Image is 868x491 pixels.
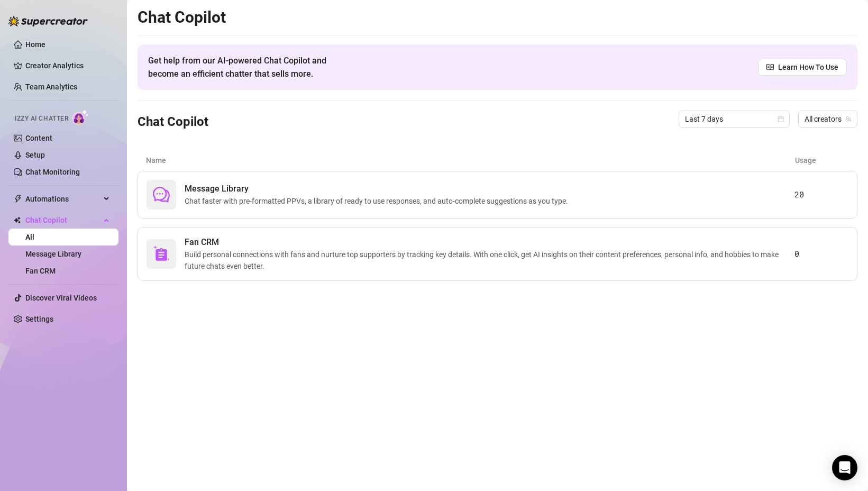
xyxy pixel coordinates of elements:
span: thunderbolt [14,195,22,203]
img: AI Chatter [72,110,89,125]
span: Get help from our AI-powered Chat Copilot and become an efficient chatter that sells more. [148,54,352,80]
span: Build personal connections with fans and nurture top supporters by tracking key details. With one... [185,249,794,272]
span: Izzy AI Chatter [15,114,68,124]
span: Last 7 days [685,111,783,127]
a: Chat Monitoring [25,168,80,176]
span: Chat faster with pre-formatted PPVs, a library of ready to use responses, and auto-complete sugge... [185,195,572,207]
a: Home [25,40,45,49]
a: Discover Viral Videos [25,294,97,302]
article: 0 [794,248,848,260]
article: Usage [795,154,849,166]
a: Team Analytics [25,83,77,91]
a: Creator Analytics [25,57,110,74]
a: Settings [25,315,53,323]
img: svg%3e [153,245,170,262]
span: All creators [805,111,851,127]
a: Content [25,134,52,142]
span: comment [153,186,170,203]
img: Chat Copilot [14,216,21,224]
article: Name [146,154,795,166]
a: All [25,233,34,241]
a: Learn How To Use [758,59,847,76]
span: Chat Copilot [25,212,100,229]
img: logo-BBDzfeDw.svg [8,16,88,26]
span: read [766,63,774,71]
span: team [845,116,852,122]
span: Learn How To Use [778,61,838,73]
div: Open Intercom Messenger [832,455,857,480]
span: Message Library [185,183,572,195]
a: Setup [25,151,45,159]
h3: Chat Copilot [138,114,208,131]
a: Fan CRM [25,267,56,275]
span: Fan CRM [185,236,794,249]
h2: Chat Copilot [138,7,857,28]
span: calendar [778,116,784,122]
span: Automations [25,190,100,207]
a: Message Library [25,250,81,258]
article: 20 [794,188,848,201]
